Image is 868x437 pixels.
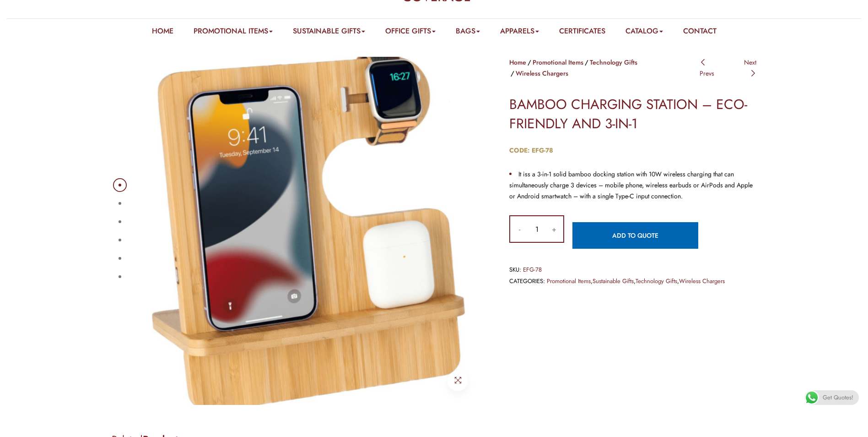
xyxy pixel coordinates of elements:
a: Wireless Chargers [516,69,568,78]
span: Get Quotes! [823,390,853,405]
a: Technology Gifts [590,58,637,67]
span: EFG-78 [523,265,542,274]
span: Prevs [700,69,714,78]
img: ECF-78-sustainable-coverage-6 [135,57,482,405]
a: Wireless Chargers [679,277,725,285]
a: Contact [683,26,717,40]
button: 4 of 6 [119,239,121,241]
h1: BAMBOO CHARGING STATION – ECO-FRIENDLY AND 3-IN-1 [509,95,756,133]
nav: Posts [700,57,756,79]
button: 3 of 6 [119,220,121,223]
button: 2 of 6 [119,202,121,205]
strong: CODE: EFG-78 [509,146,553,155]
input: - [510,216,528,242]
a: Prevs [700,58,714,78]
a: Home [509,58,526,67]
span: Next [744,58,756,67]
button: 1 of 6 [119,184,121,186]
a: Promotional Items [194,26,273,40]
span: SKU: [509,265,521,274]
a: Home [152,26,173,40]
a: Add to quote [572,222,698,249]
a: Certificates [559,26,605,40]
button: 5 of 6 [119,257,121,260]
span: It iss a 3-in-1 solid bamboo docking station with 10W wireless charging that can simultaneously c... [509,169,753,201]
a: Sustainable Gifts [593,277,634,285]
button: 6 of 6 [119,275,121,278]
a: Bags [456,26,480,40]
a: Promotional Items [547,277,591,285]
span: , , , [509,276,756,286]
input: + [545,216,563,242]
a: Technology Gifts [636,277,677,285]
a: Office Gifts [385,26,436,40]
input: Product quantity [528,216,545,242]
a: Catalog [625,26,663,40]
a: Sustainable Gifts [293,26,365,40]
span: Categories: [509,277,545,285]
a: Next [744,58,756,78]
a: Apparels [500,26,539,40]
a: Promotional Items [533,58,583,67]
